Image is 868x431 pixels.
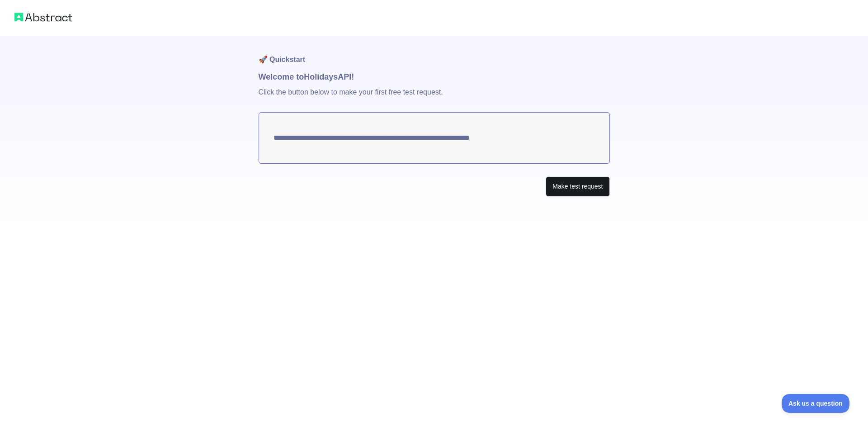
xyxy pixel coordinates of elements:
h1: Welcome to Holidays API! [259,71,610,83]
iframe: Toggle Customer Support [782,394,850,413]
button: Make test request [546,176,609,197]
p: Click the button below to make your first free test request. [259,83,610,112]
h1: 🚀 Quickstart [259,36,610,71]
img: Abstract logo [14,11,72,24]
